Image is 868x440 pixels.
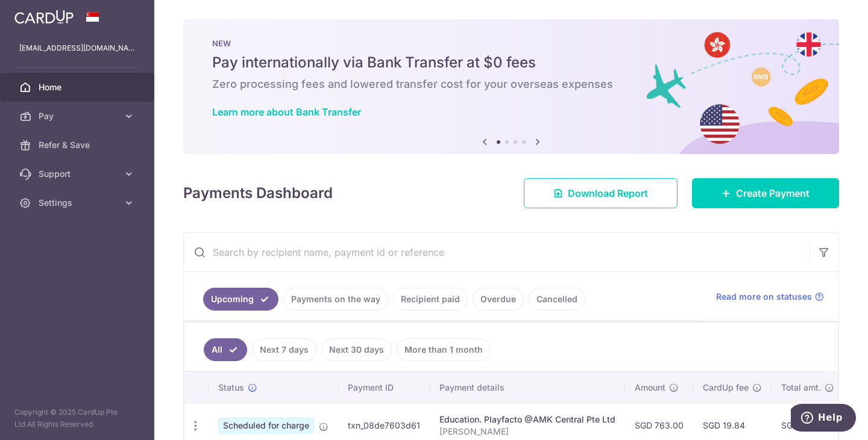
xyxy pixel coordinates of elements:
a: Payments on the way [283,288,388,311]
th: Payment ID [338,372,430,403]
h4: Payments Dashboard [183,182,333,204]
span: Download Report [568,186,648,200]
img: CardUp [14,10,74,24]
span: Status [218,382,244,394]
a: Next 30 days [321,338,392,361]
p: NEW [212,39,810,48]
div: Education. Playfacto @AMK Central Pte Ltd [439,414,615,426]
a: Upcoming [203,288,278,311]
span: Create Payment [736,186,810,200]
a: Read more on statuses [716,291,824,303]
a: Recipient paid [393,288,468,311]
a: Learn more about Bank Transfer [212,106,361,118]
th: Payment details [430,372,625,403]
h6: Zero processing fees and lowered transfer cost for your overseas expenses [212,77,810,91]
img: Bank transfer banner [183,19,839,154]
a: More than 1 month [397,338,491,361]
span: Amount [635,382,665,394]
iframe: Opens a widget where you can find more information [791,404,856,434]
h5: Pay internationally via Bank Transfer at $0 fees [212,53,810,72]
a: Create Payment [692,178,839,208]
span: Read more on statuses [716,291,812,303]
p: [PERSON_NAME] [439,426,615,438]
span: Pay [39,110,118,122]
span: Refer & Save [39,139,118,151]
span: Support [39,168,118,180]
span: Settings [39,197,118,209]
p: [EMAIL_ADDRESS][DOMAIN_NAME] [19,42,135,54]
a: Cancelled [529,288,585,311]
span: Scheduled for charge [218,417,314,434]
span: Home [39,81,118,93]
span: CardUp fee [703,382,749,394]
a: Overdue [473,288,524,311]
input: Search by recipient name, payment id or reference [184,233,810,271]
a: Next 7 days [252,338,316,361]
a: All [204,338,247,361]
span: Total amt. [781,382,821,394]
a: Download Report [524,178,678,208]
